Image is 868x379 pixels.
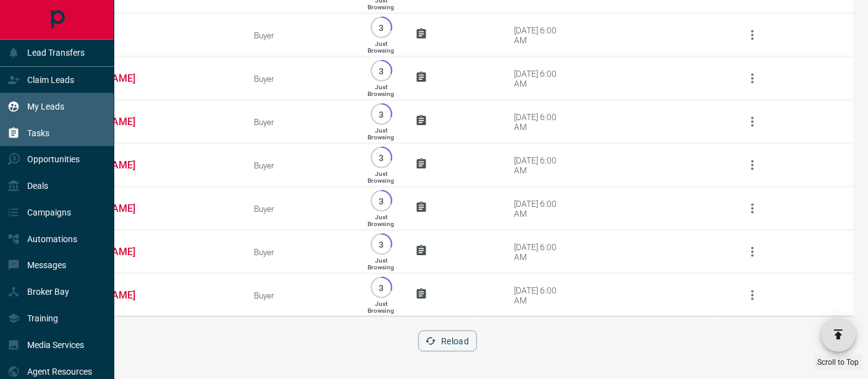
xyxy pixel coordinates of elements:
div: Buyer [254,160,347,170]
span: Scroll to Top [817,358,859,367]
div: [DATE] 6:00 AM [514,242,567,262]
p: Just Browsing [368,257,394,271]
p: 3 [377,66,386,76]
div: Buyer [254,247,347,257]
p: Just Browsing [368,214,394,227]
div: Buyer [254,117,347,127]
div: [DATE] 6:00 AM [514,25,567,45]
div: [DATE] 6:00 AM [514,69,567,89]
p: 3 [377,196,386,206]
div: Buyer [254,204,347,214]
button: Reload [418,331,477,352]
p: Just Browsing [368,127,394,141]
p: 3 [377,283,386,292]
div: [DATE] 6:00 AM [514,112,567,132]
p: 3 [377,23,386,32]
div: Buyer [254,30,347,40]
p: 3 [377,240,386,249]
div: [DATE] 6:00 AM [514,199,567,219]
p: 3 [377,153,386,162]
p: Just Browsing [368,84,394,97]
p: Just Browsing [368,170,394,184]
div: Buyer [254,290,347,300]
p: Just Browsing [368,40,394,54]
p: 3 [377,110,386,119]
p: Just Browsing [368,300,394,314]
div: Buyer [254,74,347,84]
div: [DATE] 6:00 AM [514,155,567,175]
div: [DATE] 6:00 AM [514,285,567,305]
